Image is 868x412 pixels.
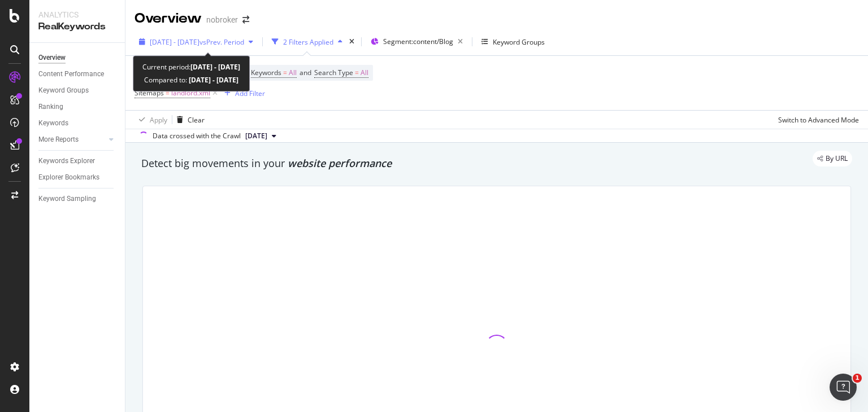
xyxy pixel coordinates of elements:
[813,151,852,166] div: legacy label
[38,9,116,20] div: Analytics
[853,374,862,383] span: 1
[38,117,68,129] div: Keywords
[289,65,297,81] span: All
[38,134,79,146] div: More Reports
[38,68,117,80] a: Content Performance
[134,9,202,28] div: Overview
[774,111,859,129] button: Switch to Advanced Mode
[134,88,164,98] span: Sitemaps
[300,68,311,77] span: and
[245,131,267,141] span: 2025 Jul. 7th
[38,52,66,64] div: Overview
[283,37,333,47] div: 2 Filters Applied
[171,85,210,101] span: landlord.xml
[190,62,240,72] b: [DATE] - [DATE]
[347,36,357,47] div: times
[314,68,353,77] span: Search Type
[38,193,117,205] a: Keyword Sampling
[38,20,116,33] div: RealKeywords
[778,115,859,125] div: Switch to Advanced Mode
[38,155,95,167] div: Keywords Explorer
[166,88,170,98] span: =
[242,16,249,24] div: arrow-right-arrow-left
[477,33,549,51] button: Keyword Groups
[38,172,117,183] a: Explorer Bookmarks
[188,115,205,125] div: Clear
[172,111,205,129] button: Clear
[38,117,117,129] a: Keywords
[220,86,265,100] button: Add Filter
[826,155,848,162] span: By URL
[199,37,244,47] span: vs Prev. Period
[38,134,106,146] a: More Reports
[241,129,281,143] button: [DATE]
[38,155,117,167] a: Keywords Explorer
[383,37,453,46] span: Segment: content/Blog
[142,60,240,73] div: Current period:
[144,73,238,86] div: Compared to:
[134,33,258,51] button: [DATE] - [DATE]vsPrev. Period
[361,65,368,81] span: All
[206,14,238,25] div: nobroker
[38,101,117,113] a: Ranking
[38,68,104,80] div: Content Performance
[38,85,89,97] div: Keyword Groups
[150,37,199,47] span: [DATE] - [DATE]
[38,193,96,205] div: Keyword Sampling
[251,68,281,77] span: Keywords
[366,33,467,51] button: Segment:content/Blog
[830,374,857,401] iframe: Intercom live chat
[150,115,167,125] div: Apply
[235,89,265,98] div: Add Filter
[283,68,287,77] span: =
[153,131,241,141] div: Data crossed with the Crawl
[355,68,359,77] span: =
[267,33,347,51] button: 2 Filters Applied
[187,75,238,85] b: [DATE] - [DATE]
[38,101,63,113] div: Ranking
[38,52,117,64] a: Overview
[38,85,117,97] a: Keyword Groups
[38,172,99,183] div: Explorer Bookmarks
[134,111,167,129] button: Apply
[493,37,545,47] div: Keyword Groups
